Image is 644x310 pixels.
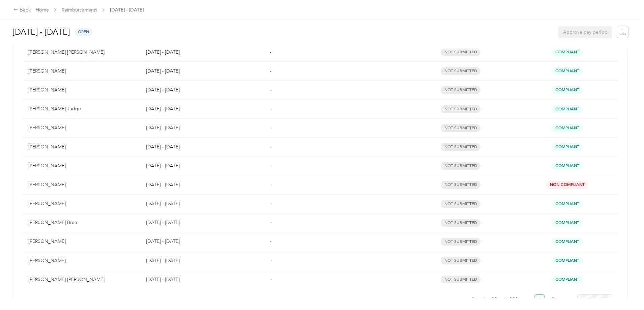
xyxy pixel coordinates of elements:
span: open [75,28,93,36]
td: - [264,43,405,62]
div: [PERSON_NAME] [28,200,135,207]
span: Compliant [552,143,583,151]
p: [DATE] - [DATE] [146,219,259,226]
p: [DATE] - [DATE] [146,181,259,189]
a: Home [36,7,49,13]
p: [DATE] - [DATE] [146,49,259,56]
td: - [264,157,405,175]
li: Previous Page [521,294,531,305]
span: not submitted [441,143,480,151]
a: Reimbursements [62,7,97,13]
td: - [264,195,405,214]
div: [PERSON_NAME] [28,162,135,170]
button: left [521,294,531,305]
span: Compliant [552,200,583,208]
span: not submitted [441,162,480,170]
span: Compliant [552,48,583,56]
p: [DATE] - [DATE] [146,143,259,151]
div: [PERSON_NAME] [28,238,135,245]
span: not submitted [441,105,480,113]
p: [DATE] - [DATE] [146,238,259,245]
div: Page Size [577,294,612,305]
span: not submitted [441,219,480,227]
span: Compliant [552,238,583,246]
li: Next Page [561,294,572,305]
span: Compliant [552,257,583,264]
p: [DATE] - [DATE] [146,200,259,207]
span: Compliant [552,105,583,113]
span: Compliant [552,276,583,283]
span: Non-Compliant [546,181,588,189]
p: [DATE] - [DATE] [146,67,259,75]
a: 2 [548,295,558,305]
p: [DATE] - [DATE] [146,105,259,113]
span: not submitted [441,257,480,264]
span: not submitted [441,86,480,94]
td: - [264,138,405,157]
td: - [264,270,405,289]
span: Compliant [552,86,583,94]
span: not submitted [441,200,480,208]
div: [PERSON_NAME] [PERSON_NAME] [28,276,135,283]
div: [PERSON_NAME] [28,67,135,75]
span: not submitted [441,181,480,189]
span: Compliant [552,219,583,227]
span: not submitted [441,124,480,132]
span: not submitted [441,238,480,246]
li: 1 [534,294,545,305]
h1: [DATE] - [DATE] [12,24,70,40]
div: [PERSON_NAME] [PERSON_NAME] [28,49,135,56]
div: [PERSON_NAME] [28,143,135,151]
span: left [524,298,528,302]
li: 2 [548,294,558,305]
div: [PERSON_NAME] Brea [28,219,135,226]
td: - [264,251,405,270]
span: 25 / page [581,295,608,305]
div: [PERSON_NAME] [28,124,135,132]
p: [DATE] - [DATE] [146,162,259,170]
span: not submitted [441,48,480,56]
span: right [564,298,568,302]
div: [PERSON_NAME] [28,257,135,264]
p: [DATE] - [DATE] [146,276,259,283]
p: [DATE] - [DATE] [146,86,259,94]
span: Compliant [552,67,583,75]
div: Back [13,6,31,14]
td: - [264,232,405,251]
span: Compliant [552,124,583,132]
button: right [561,294,572,305]
p: [DATE] - [DATE] [146,257,259,264]
td: - [264,100,405,119]
td: - [264,81,405,100]
div: [PERSON_NAME] Judge [28,105,135,113]
span: not submitted [441,276,480,283]
span: Showing 25 out of 29 [472,294,518,305]
span: Compliant [552,162,583,170]
td: - [264,119,405,138]
td: - [264,214,405,232]
p: [DATE] - [DATE] [146,124,259,132]
td: - [264,62,405,81]
span: [DATE] - [DATE] [110,6,144,13]
iframe: Everlance-gr Chat Button Frame [606,272,644,310]
div: [PERSON_NAME] [28,181,135,189]
td: - [264,175,405,194]
div: [PERSON_NAME] [28,86,135,94]
a: 1 [534,295,545,305]
span: not submitted [441,67,480,75]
